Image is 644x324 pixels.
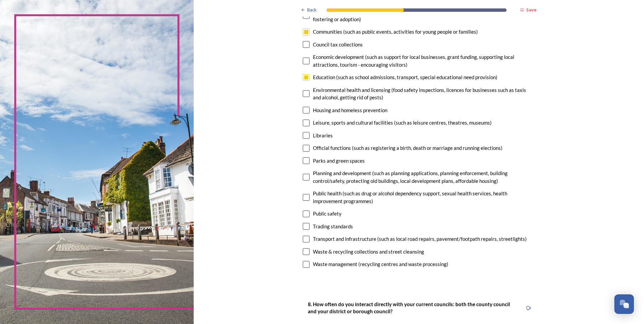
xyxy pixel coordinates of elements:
[307,7,317,13] span: Back
[313,260,448,268] div: Waste management (recycling centres and waste processing)
[313,119,492,127] div: Leisure, sports and cultural facilities (such as leisure centres, theatres, museums)
[313,53,535,68] div: Economic development (such as support for local businesses, grant funding, supporting local attra...
[313,210,342,218] div: Public safety
[313,73,497,81] div: Education (such as school admissions, transport, special educational need provision)
[313,86,535,101] div: Environmental health and licensing (food safety inspections, licences for businesses such as taxi...
[313,223,353,230] div: Trading standards
[526,7,537,13] strong: Save
[313,169,535,185] div: Planning and development (such as planning applications, planning enforcement, building control/s...
[313,190,535,205] div: Public health (such as drug or alcohol dependency support, sexual health services, health improve...
[308,301,511,314] strong: 8. How often do you interact directly with your current councils: both the county council and you...
[313,157,365,165] div: Parks and green spaces
[313,41,363,48] div: Council tax collections
[313,248,424,256] div: Waste & recycling collections and street cleansing
[313,106,387,114] div: Housing and homeless prevention
[313,144,503,152] div: Official functions (such as registering a birth, death or marriage and running elections)
[313,235,527,243] div: Transport and infrastructure (such as local road repairs, pavement/footpath repairs, streetlights)
[614,294,634,314] button: Open Chat
[313,28,478,36] div: Communities (such as public events, activities for young people or families)
[313,132,333,139] div: Libraries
